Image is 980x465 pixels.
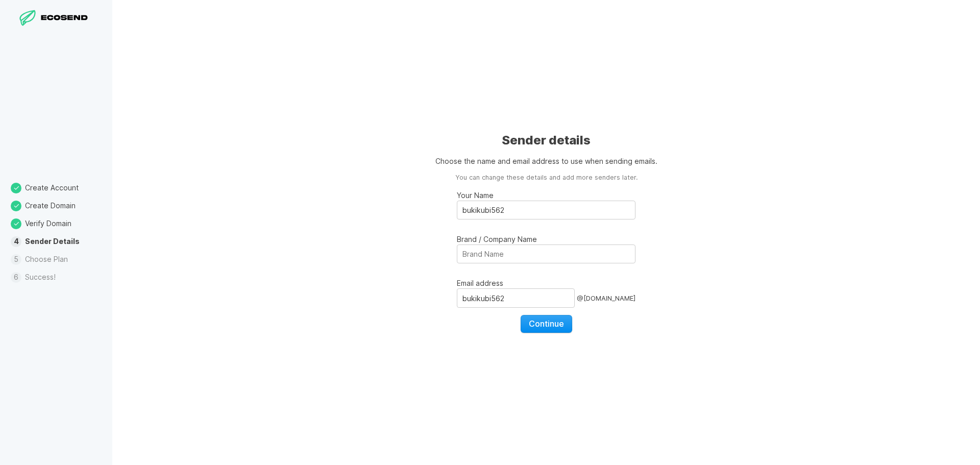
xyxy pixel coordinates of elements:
p: Brand / Company Name [457,234,635,244]
h1: Sender details [502,132,591,149]
input: Brand / Company Name [457,244,635,263]
span: Continue [529,319,564,329]
input: Email address@[DOMAIN_NAME] [457,288,575,308]
div: @ [DOMAIN_NAME] [577,288,635,308]
p: Your Name [457,190,635,201]
input: Your Name [457,201,635,219]
p: Email address [457,278,635,288]
aside: You can change these details and add more senders later. [455,173,638,183]
p: Choose the name and email address to use when sending emails. [435,156,657,166]
button: Continue [521,315,572,332]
